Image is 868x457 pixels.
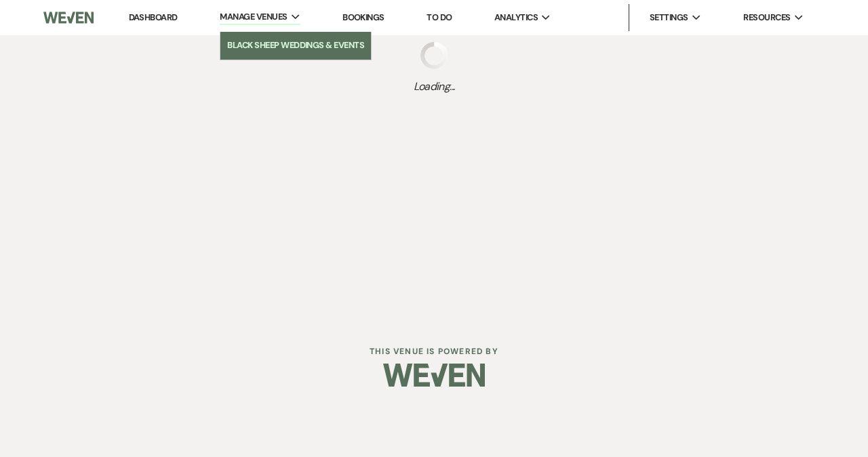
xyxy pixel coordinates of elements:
[420,42,448,69] img: loading spinner
[427,12,452,23] a: To Do
[342,12,384,23] a: Bookings
[494,11,538,24] span: Analytics
[129,12,178,23] a: Dashboard
[227,39,364,52] li: Black Sheep Weddings & Events
[43,3,94,32] img: Weven Logo
[220,10,287,24] span: Manage Venues
[414,79,455,95] span: Loading...
[383,351,485,399] img: Weven Logo
[220,32,371,59] a: Black Sheep Weddings & Events
[650,11,688,24] span: Settings
[743,11,790,24] span: Resources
